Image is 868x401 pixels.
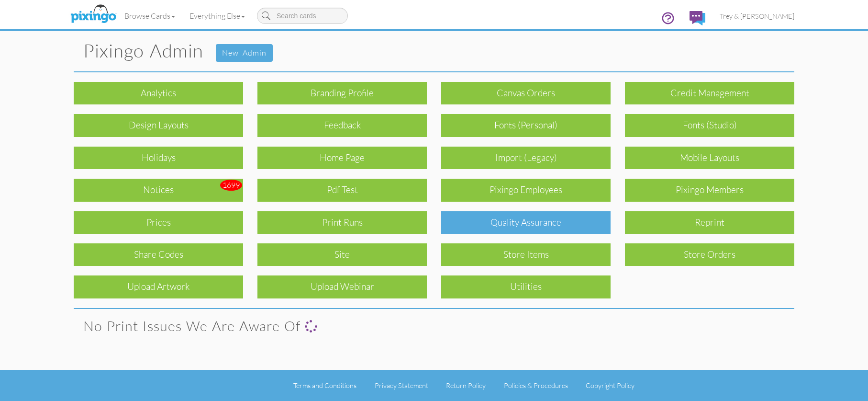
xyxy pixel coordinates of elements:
div: 1699 [220,180,242,191]
div: Holidays [74,147,243,169]
div: Analytics [74,82,243,104]
div: Design Layouts [74,114,243,137]
div: Pixingo Members [625,179,794,201]
a: Return Policy [446,381,486,390]
div: Site [257,243,427,266]
div: Share Codes [74,243,243,266]
div: Feedback [257,114,427,137]
img: comments.svg [690,11,705,25]
div: Print Runs [257,211,427,234]
div: Credit Management [625,82,794,104]
span: No print issues we are aware of [83,317,300,334]
div: Canvas Orders [441,82,611,104]
a: Privacy Statement [375,381,428,390]
a: Everything Else [182,4,252,28]
a: New admin [216,44,273,62]
div: Mobile layouts [625,147,794,169]
div: Upload Artwork [74,275,243,298]
div: Pdf test [257,179,427,201]
a: Terms and Conditions [293,381,356,390]
div: Store Orders [625,243,794,266]
h1: Pixingo Admin - [83,41,794,62]
div: Prices [74,211,243,234]
a: Policies & Procedures [504,381,568,390]
a: Browse Cards [117,4,182,28]
div: Quality Assurance [441,211,611,234]
a: Trey & [PERSON_NAME] [712,4,801,28]
div: reprint [625,211,794,234]
div: Fonts (Personal) [441,114,611,137]
div: Notices [74,179,243,201]
div: Home Page [257,147,427,169]
div: Import (legacy) [441,147,611,169]
span: Trey & [PERSON_NAME] [720,12,794,20]
div: Branding profile [257,82,427,104]
div: Store Items [441,243,611,266]
a: Copyright Policy [586,381,634,390]
img: pixingo logo [68,2,119,26]
input: Search cards [257,8,348,24]
div: Utilities [441,275,611,298]
div: Upload Webinar [257,275,427,298]
div: Pixingo Employees [441,179,611,201]
div: Fonts (Studio) [625,114,794,137]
